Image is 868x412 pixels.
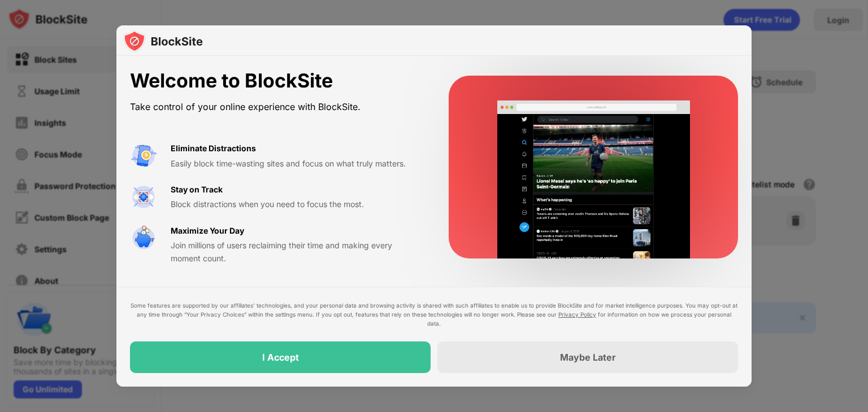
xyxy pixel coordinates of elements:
div: Maximize Your Day [171,225,244,237]
img: value-safe-time.svg [130,225,157,252]
img: logo-blocksite.svg [123,30,203,52]
div: Take control of your online experience with BlockSite. [130,99,422,115]
div: Eliminate Distractions [171,142,256,155]
div: Easily block time-wasting sites and focus on what truly matters. [171,157,422,170]
div: I Accept [262,352,299,363]
a: Privacy Policy [558,311,596,318]
div: Stay on Track [171,183,223,196]
div: Welcome to BlockSite [130,69,422,93]
img: value-focus.svg [130,183,157,211]
div: Maybe Later [560,352,616,363]
div: Join millions of users reclaiming their time and making every moment count. [171,239,422,265]
div: Block distractions when you need to focus the most. [171,198,422,211]
img: value-avoid-distractions.svg [130,142,157,169]
div: Some features are supported by our affiliates’ technologies, and your personal data and browsing ... [130,301,738,328]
